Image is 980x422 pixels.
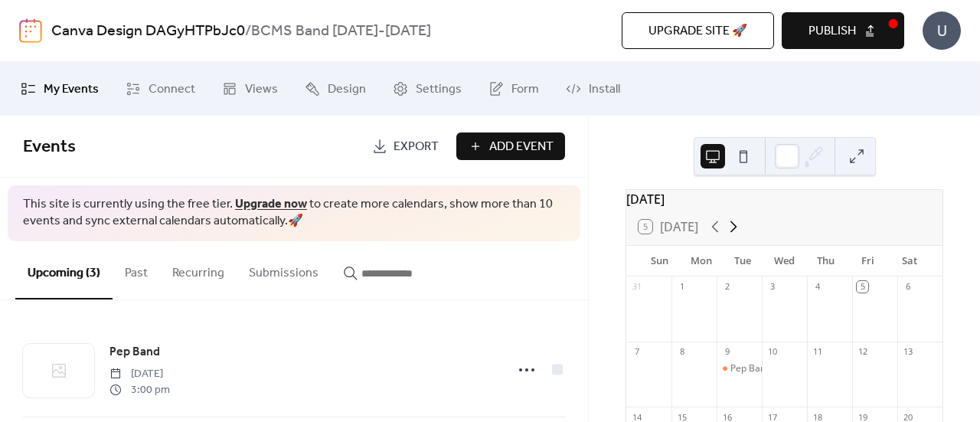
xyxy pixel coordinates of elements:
[676,281,688,293] div: 1
[805,246,847,276] div: Thu
[676,346,688,358] div: 8
[721,281,733,293] div: 2
[847,246,888,276] div: Fri
[782,12,904,49] button: Publish
[639,246,680,276] div: Sun
[23,130,76,164] span: Events
[109,382,170,398] span: 3:00 pm
[416,80,462,99] span: Settings
[857,281,868,293] div: 5
[722,246,763,276] div: Tue
[648,22,747,41] span: Upgrade site 🚀
[114,68,207,110] a: Connect
[889,246,930,276] div: Sat
[766,281,778,293] div: 3
[766,346,778,358] div: 10
[394,138,439,156] span: Export
[245,17,251,46] b: /
[328,80,366,99] span: Design
[51,17,245,46] a: Canva Design DAGyHTPbJc0
[456,132,565,160] button: Add Event
[626,190,942,208] div: [DATE]
[763,246,805,276] div: Wed
[554,68,632,110] a: Install
[251,17,431,46] b: BCMS Band [DATE]-[DATE]
[808,22,856,41] span: Publish
[477,68,550,110] a: Form
[19,18,42,43] img: logo
[109,366,170,382] span: [DATE]
[721,346,733,358] div: 9
[160,241,237,298] button: Recurring
[109,343,160,361] span: Pep Band
[589,80,620,99] span: Install
[622,12,774,49] button: Upgrade site 🚀
[812,281,823,293] div: 4
[631,281,642,293] div: 31
[381,68,473,110] a: Settings
[730,362,771,375] div: Pep Band
[15,241,113,299] button: Upcoming (3)
[9,68,110,110] a: My Events
[44,80,99,99] span: My Events
[211,68,289,110] a: Views
[23,196,565,231] span: This site is currently using the free tier. to create more calendars, show more than 10 events an...
[149,80,195,99] span: Connect
[293,68,377,110] a: Design
[361,132,450,160] a: Export
[902,346,913,358] div: 13
[235,192,307,216] a: Upgrade now
[511,80,539,99] span: Form
[113,241,160,298] button: Past
[109,342,160,362] a: Pep Band
[857,346,868,358] div: 12
[902,281,913,293] div: 6
[717,362,762,375] div: Pep Band
[237,241,331,298] button: Submissions
[631,346,642,358] div: 7
[680,246,721,276] div: Mon
[245,80,278,99] span: Views
[923,11,961,50] div: U
[489,138,554,156] span: Add Event
[812,346,823,358] div: 11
